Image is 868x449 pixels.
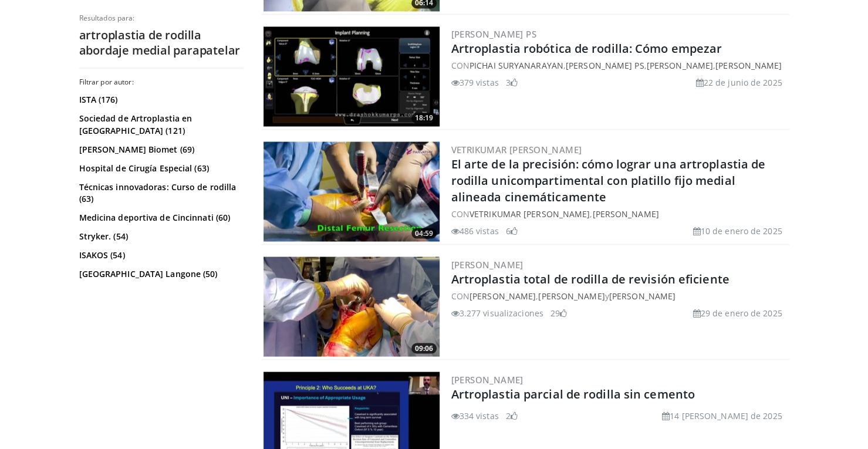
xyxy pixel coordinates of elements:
font: 486 vistas [460,225,499,236]
font: ISAKOS (54) [79,249,125,260]
font: 334 vistas [460,410,499,421]
font: 09:06 [415,343,433,353]
a: [PERSON_NAME] PS [566,60,644,71]
font: 2 [506,410,511,421]
font: 379 vistas [460,77,499,88]
a: [PERSON_NAME] [538,290,604,301]
font: 3.277 visualizaciones [460,307,543,318]
font: Hospital de Cirugía Especial (63) [79,162,209,173]
font: 04:59 [415,228,433,238]
font: artroplastia de rodilla abordaje medial parapatelar [79,27,241,58]
font: , [590,208,592,219]
a: 09:06 [264,256,440,356]
font: 29 [550,307,560,318]
a: [PERSON_NAME] PS [451,28,536,40]
a: Vetrikumar [PERSON_NAME] [451,143,582,155]
a: Sociedad de Artroplastia en [GEOGRAPHIC_DATA] (121) [79,113,241,136]
font: Filtrar por autor: [79,77,134,87]
font: 6 [506,225,511,236]
a: Medicina deportiva de Cincinnati (60) [79,211,241,223]
a: [PERSON_NAME] [715,60,782,71]
a: [GEOGRAPHIC_DATA] Langone (50) [79,268,241,279]
font: 3 [506,77,511,88]
font: Técnicas innovadoras: Curso de rodilla (63) [79,181,237,204]
font: , [713,60,715,71]
a: Pichai Suryanarayan [470,60,563,71]
font: [PERSON_NAME] Biomet (69) [79,143,195,154]
font: CON [451,208,470,219]
font: Resultados para: [79,13,135,23]
a: 04:59 [264,141,440,241]
a: [PERSON_NAME] [470,290,536,301]
font: y [605,290,609,301]
font: ISTA (176) [79,94,118,105]
a: [PERSON_NAME] [647,60,713,71]
font: [GEOGRAPHIC_DATA] Langone (50) [79,268,218,279]
a: Técnicas innovadoras: Curso de rodilla (63) [79,181,241,204]
a: Artroplastia parcial de rodilla sin cemento [451,386,695,401]
font: Sociedad de Artroplastia en [GEOGRAPHIC_DATA] (121) [79,113,192,136]
a: ISAKOS (54) [79,249,241,261]
img: 1dd8caef-38db-4f53-ae67-e03253006d6d.300x170_q85_crop-smart_upscale.jpg [264,26,440,126]
font: CON [451,290,470,301]
a: [PERSON_NAME] [592,208,658,219]
font: 14 [PERSON_NAME] de 2025 [670,410,782,421]
font: , [644,60,646,71]
font: CON [451,60,470,71]
a: [PERSON_NAME] [609,290,676,301]
a: Vetrikumar [PERSON_NAME] [470,208,590,219]
font: , [563,60,566,71]
a: Hospital de Cirugía Especial (63) [79,162,241,174]
a: Stryker. (54) [79,230,241,242]
font: 22 de junio de 2025 [704,77,782,88]
a: 18:19 [264,26,440,126]
a: [PERSON_NAME] [451,258,523,270]
font: , [536,290,538,301]
a: Artroplastia total de rodilla de revisión eficiente [451,271,729,286]
a: Artroplastia robótica de rodilla: Cómo empezar [451,40,722,56]
img: 7d6f937c-baf3-4b89-8dd1-b35217e90ca6.300x170_q85_crop-smart_upscale.jpg [264,141,440,241]
font: Medicina deportiva de Cincinnati (60) [79,211,231,222]
a: El arte de la precisión: cómo lograr una artroplastia de rodilla unicompartimental con platillo f... [451,156,766,204]
font: 10 de enero de 2025 [701,225,782,236]
a: [PERSON_NAME] [451,373,523,385]
font: Stryker. (54) [79,230,128,241]
a: [PERSON_NAME] Biomet (69) [79,143,241,155]
a: ISTA (176) [79,94,241,106]
font: 29 de enero de 2025 [701,307,782,318]
font: 18:19 [415,113,433,123]
img: e00b193b-db12-4463-8e78-081f3d7147c5.300x170_q85_crop-smart_upscale.jpg [264,256,440,356]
